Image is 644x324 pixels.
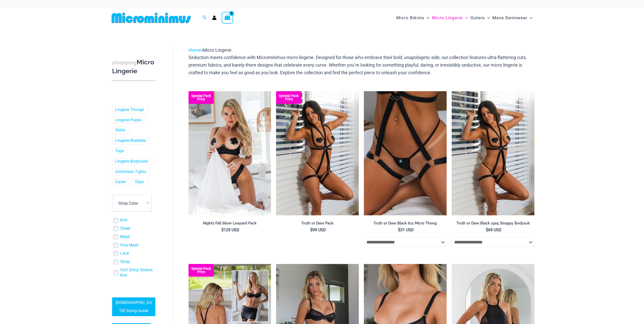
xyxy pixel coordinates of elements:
a: Truth or Dare Black 1905 Bodysuit 611 Micro 07Truth or Dare Black 1905 Bodysuit 611 Micro 05Truth... [452,91,534,215]
span: Outers [470,11,485,24]
span: $ [310,227,313,232]
span: $ [221,227,224,232]
span: - Shop Color [112,195,152,212]
b: Special Pack Price [189,267,214,274]
span: $ [486,227,488,232]
span: Menu Toggle [485,11,490,24]
a: Lace [120,251,129,256]
h2: Truth or Dare Black 1905 Strappy Bodysuit [452,221,534,226]
a: Lingerie Packs [115,118,141,123]
a: Truth or Dare Pack [276,221,359,227]
a: Mesh [120,234,130,240]
a: Skirts [115,128,125,133]
a: [DEMOGRAPHIC_DATA] Sizing Guide [112,297,155,316]
span: Micro Bikinis [396,11,424,24]
a: View Shopping Cart, empty [222,12,233,24]
span: $ [398,227,400,232]
a: Nights Fall Silver Leopard 1036 Bra 6046 Thong 09v2 Nights Fall Silver Leopard 1036 Bra 6046 Thon... [189,91,271,215]
img: MM SHOP LOGO FLAT [110,12,193,24]
a: Garter [115,179,126,185]
a: Truth or Dare Black 611 Micro Thong [364,221,447,227]
span: Menu Toggle [424,11,429,24]
span: Micro Lingerie [203,47,232,53]
h2: Truth or Dare Black 611 Micro Thong [364,221,447,226]
span: - Shop Color [116,201,138,206]
a: Tops [115,148,124,154]
b: Special Pack Price [276,94,301,101]
span: Menu Toggle [463,11,468,24]
img: Truth or Dare Black 1905 Bodysuit 611 Micro 07 [452,91,534,215]
h2: Night’s Fall Silver Leopard Pack [189,221,271,226]
bdi: 31 USD [398,227,414,232]
nav: Site Navigation [394,9,535,26]
span: Mens Swimwear [492,11,527,24]
a: Lingerie Bodysuits [115,159,148,164]
a: Mens SwimwearMenu ToggleMenu Toggle [491,10,534,26]
b: Special Pack Price [189,94,214,101]
a: Slips [135,179,144,185]
a: Fine Mesh [120,243,139,248]
a: Lingerie Thongs [115,107,144,112]
span: Menu Toggle [527,11,532,24]
a: Strap [120,259,130,264]
p: Seduction meets confidence with Microminimus micro lingerie. Designed for those who embrace their... [189,54,534,76]
a: Lingerie Bralettes [115,138,146,143]
span: - Shop Color [112,195,151,211]
a: OutersMenu ToggleMenu Toggle [469,10,491,26]
img: Truth or Dare Black 1905 Bodysuit 611 Micro 07 [276,91,359,215]
a: Search icon link [202,15,207,21]
h2: Truth or Dare Pack [276,221,359,226]
img: Nights Fall Silver Leopard 1036 Bra 6046 Thong 09v2 [189,91,271,215]
a: Truth or Dare Black 1905 Bodysuit 611 Micro 07 Truth or Dare Black 1905 Bodysuit 611 Micro 06Trut... [276,91,359,215]
a: Micro BikinisMenu ToggleMenu Toggle [395,10,431,26]
a: Night’s Fall Silver Leopard Pack [189,221,271,227]
bdi: 99 USD [310,227,326,232]
span: Micro Lingerie [432,11,463,24]
h3: Micro Lingerie [112,58,155,75]
a: Micro LingerieMenu ToggleMenu Toggle [431,10,469,26]
bdi: 129 USD [221,227,239,232]
a: Home [189,47,201,53]
a: Truth or Dare Black 1905 Strappy Bodysuit [452,221,534,227]
a: Crotchless Tights [115,169,146,175]
a: Account icon link [212,15,217,20]
a: Sheer [120,226,130,231]
span: shopping [112,59,137,66]
bdi: 69 USD [486,227,502,232]
span: » [189,47,232,53]
a: Soft Shiny Stretch Knit [120,268,155,278]
img: Truth or Dare Black Micro 02 [364,91,447,215]
a: Truth or Dare Black Micro 02Truth or Dare Black 1905 Bodysuit 611 Micro 12Truth or Dare Black 190... [364,91,447,215]
a: Knit [120,218,127,223]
